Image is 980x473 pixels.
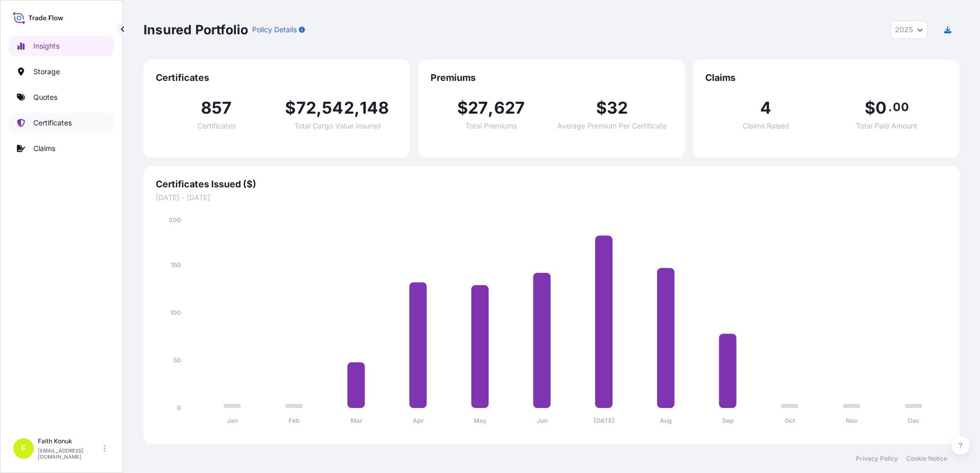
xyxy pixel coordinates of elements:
[856,455,898,463] a: Privacy Policy
[856,122,917,130] span: Total Paid Amount
[156,72,398,84] span: Certificates
[594,417,615,424] tspan: [DATE]
[169,216,181,224] tspan: 200
[488,100,494,116] span: ,
[465,122,517,130] span: Total Premiums
[173,356,181,364] tspan: 50
[890,20,928,39] button: Year Selector
[457,100,468,116] span: $
[171,261,181,269] tspan: 150
[893,103,908,111] span: 00
[33,41,59,51] p: Insights
[9,138,114,159] a: Claims
[252,25,297,35] p: Policy Details
[743,122,789,130] span: Claims Raised
[468,100,488,116] span: 27
[33,67,60,77] p: Storage
[596,100,607,116] span: $
[557,122,667,130] span: Average Premium Per Certificate
[285,100,296,116] span: $
[33,118,72,128] p: Certificates
[760,100,771,116] span: 4
[322,100,354,116] span: 542
[9,113,114,133] a: Certificates
[431,72,672,84] span: Premiums
[289,417,300,424] tspan: Feb
[846,417,858,424] tspan: Nov
[296,100,316,116] span: 72
[895,25,913,35] span: 2025
[197,122,236,130] span: Certificates
[875,100,887,116] span: 0
[722,417,734,424] tspan: Sep
[908,417,920,424] tspan: Dec
[906,455,947,463] a: Cookie Notice
[705,72,947,84] span: Claims
[294,122,381,130] span: Total Cargo Value Insured
[413,417,424,424] tspan: Apr
[144,21,248,38] p: Insured Portfolio
[865,100,875,116] span: $
[785,417,795,424] tspan: Oct
[660,417,672,424] tspan: Aug
[9,36,114,56] a: Insights
[156,192,947,203] span: [DATE] - [DATE]
[156,178,947,190] span: Certificates Issued ($)
[227,417,238,424] tspan: Jan
[21,443,27,454] span: F
[201,100,232,116] span: 857
[316,100,322,116] span: ,
[33,92,57,102] p: Quotes
[9,61,114,82] a: Storage
[537,417,547,424] tspan: Jun
[177,404,181,412] tspan: 0
[474,417,487,424] tspan: May
[38,447,101,460] p: [EMAIL_ADDRESS][DOMAIN_NAME]
[888,103,892,111] span: .
[170,309,181,316] tspan: 100
[354,100,360,116] span: ,
[607,100,628,116] span: 32
[494,100,525,116] span: 627
[351,417,362,424] tspan: Mar
[33,143,55,154] p: Claims
[360,100,390,116] span: 148
[9,87,114,107] a: Quotes
[38,437,101,445] p: Faith Konuk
